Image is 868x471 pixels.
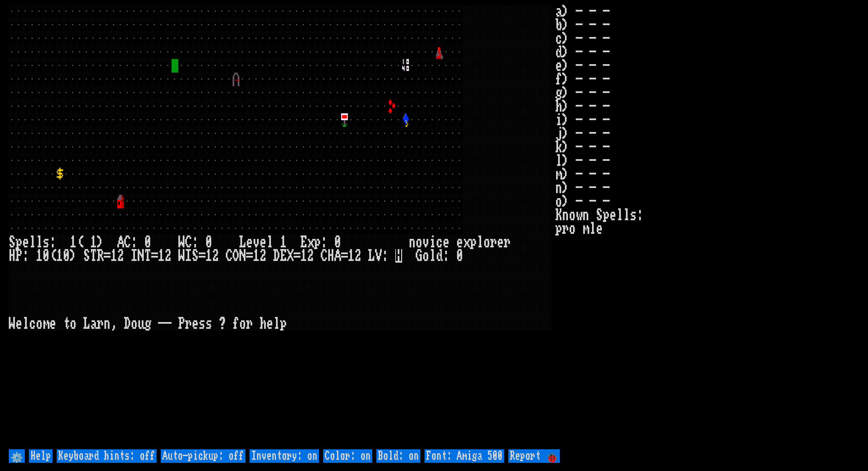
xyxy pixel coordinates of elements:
[280,249,287,263] div: E
[422,249,429,263] div: o
[246,235,253,249] div: e
[83,317,90,331] div: L
[117,235,124,249] div: A
[22,235,29,249] div: e
[199,317,205,331] div: s
[376,449,420,463] input: Bold: on
[422,235,429,249] div: v
[307,235,314,249] div: x
[219,317,226,331] div: ?
[260,249,267,263] div: 2
[131,235,138,249] div: :
[267,235,273,249] div: l
[314,235,321,249] div: p
[334,235,341,249] div: 0
[57,449,157,463] input: Keyboard hints: off
[50,235,56,249] div: :
[416,249,422,263] div: G
[9,317,16,331] div: W
[205,249,212,263] div: 1
[138,249,144,263] div: N
[456,249,463,263] div: 0
[192,317,199,331] div: e
[205,317,212,331] div: s
[436,235,443,249] div: c
[425,449,504,463] input: Font: Amiga 500
[416,235,422,249] div: o
[178,249,185,263] div: W
[43,235,50,249] div: s
[29,235,36,249] div: l
[323,449,372,463] input: Color: on
[382,249,389,263] div: :
[43,249,50,263] div: 0
[368,249,375,263] div: L
[151,249,158,263] div: =
[280,235,287,249] div: 1
[158,249,165,263] div: 1
[212,249,219,263] div: 2
[36,235,43,249] div: l
[90,249,97,263] div: T
[144,235,151,249] div: 0
[239,235,246,249] div: L
[280,317,287,331] div: p
[178,235,185,249] div: W
[375,249,382,263] div: V
[138,317,144,331] div: u
[9,235,16,249] div: S
[165,249,172,263] div: 2
[307,249,314,263] div: 2
[29,317,36,331] div: c
[97,317,104,331] div: r
[429,235,436,249] div: i
[226,249,233,263] div: C
[321,249,328,263] div: C
[90,317,97,331] div: a
[409,235,416,249] div: n
[192,249,199,263] div: S
[504,235,511,249] div: r
[131,249,138,263] div: I
[22,249,29,263] div: :
[199,249,205,263] div: =
[9,449,25,463] input: ⚙️
[490,235,497,249] div: r
[395,249,402,263] mark: H
[36,249,43,263] div: 1
[429,249,436,263] div: l
[477,235,484,249] div: l
[111,249,117,263] div: 1
[287,249,294,263] div: X
[178,317,185,331] div: P
[144,317,151,331] div: g
[36,317,43,331] div: o
[29,449,53,463] input: Help
[294,249,300,263] div: =
[111,317,117,331] div: ,
[97,235,104,249] div: )
[355,249,361,263] div: 2
[63,317,70,331] div: t
[97,249,104,263] div: R
[260,317,267,331] div: h
[185,249,192,263] div: I
[267,317,273,331] div: e
[443,235,450,249] div: e
[16,235,22,249] div: p
[273,317,280,331] div: l
[161,449,245,463] input: Auto-pickup: off
[300,249,307,263] div: 1
[9,249,16,263] div: H
[131,317,138,331] div: o
[104,317,111,331] div: n
[70,249,77,263] div: )
[239,317,246,331] div: o
[205,235,212,249] div: 0
[246,249,253,263] div: =
[436,249,443,263] div: d
[484,235,490,249] div: o
[253,249,260,263] div: 1
[555,5,859,448] stats: a) - - - b) - - - c) - - - d) - - - e) - - - f) - - - g) - - - h) - - - i) - - - j) - - - k) - - ...
[70,317,77,331] div: o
